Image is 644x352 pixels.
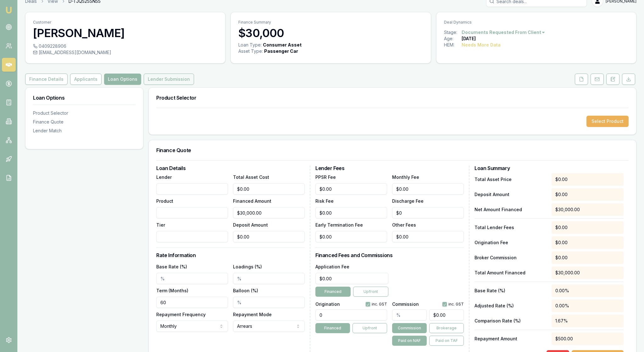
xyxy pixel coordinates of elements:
button: Upfront [353,287,388,297]
div: 1.67% [552,315,624,327]
p: Origination Fee [475,239,547,246]
input: $ [315,231,387,242]
input: $ [392,231,464,242]
div: 0.00% [552,284,624,297]
p: Deposit Amount [475,191,547,198]
label: Discharge Fee [392,198,424,204]
div: inc. GST [365,302,387,307]
p: Base Rate (%) [475,288,547,294]
div: $0.00 [552,188,624,201]
h3: Lender Fees [315,166,464,171]
a: Lender Submission [142,74,195,85]
label: Term (Months) [156,288,188,293]
label: Balloon (%) [233,288,258,293]
button: Finance Details [25,74,68,85]
p: Total Asset Price [475,176,547,183]
input: % [392,309,427,321]
label: Early Termination Fee [315,222,363,228]
h3: Loan Details [156,166,305,171]
label: Financed Amount [233,198,271,204]
p: Customer [33,20,218,25]
label: Tier [156,222,165,228]
div: HEM: [444,42,462,48]
p: Adjusted Rate (%) [475,303,547,309]
div: $30,000.00 [552,267,624,279]
div: $0.00 [552,173,624,186]
div: Finance Quote [33,119,136,125]
div: $30,000.00 [552,203,624,216]
p: Total Lender Fees [475,224,547,231]
p: Repayment Amount [475,336,547,342]
div: $0.00 [552,221,624,234]
button: Loan Options [104,74,141,85]
button: Documents Requested From Client [462,29,546,36]
div: Needs More Data [462,42,501,48]
h3: $30,000 [238,27,423,39]
p: Comparison Rate (%) [475,318,547,324]
div: Passenger Car [264,48,298,54]
div: Stage: [444,29,462,36]
div: Product Selector [33,110,136,116]
input: % [233,273,305,284]
p: Broker Commission [475,255,547,261]
label: Monthly Fee [392,174,419,180]
button: Paid on TAF [429,336,464,346]
label: Application Fee [315,264,349,269]
a: Applicants [69,74,103,85]
div: Age: [444,36,462,42]
a: Finance Details [25,74,69,85]
input: $ [233,207,305,218]
div: Lender Match [33,128,136,134]
input: $ [315,207,387,218]
p: Total Amount Financed [475,270,547,276]
h3: Financed Fees and Commissions [315,253,464,258]
button: Financed [315,323,350,333]
label: Repayment Mode [233,312,272,317]
label: Loadings (%) [233,264,262,269]
div: 0409228906 [33,43,218,49]
a: Loan Options [103,74,142,85]
div: Consumer Asset [263,42,302,48]
input: % [233,297,305,308]
input: $ [315,183,387,195]
div: inc. GST [442,302,464,307]
button: Financed [315,287,351,297]
label: Other Fees [392,222,416,228]
div: [DATE] [462,36,476,42]
div: Loan Type: [238,42,262,48]
div: 0.00% [552,300,624,312]
p: Net Amount Financed [475,206,547,213]
button: Lender Submission [144,74,194,85]
div: [EMAIL_ADDRESS][DOMAIN_NAME] [33,49,218,56]
div: $0.00 [552,236,624,249]
button: Upfront [353,323,387,333]
p: Deal Dynamics [444,20,629,25]
label: Deposit Amount [233,222,268,228]
label: Lender [156,174,172,180]
label: Repayment Frequency [156,312,206,317]
h3: Loan Summary [475,166,624,171]
input: $ [233,183,305,195]
button: Paid on NAF [392,336,427,346]
img: emu-icon-u.png [5,6,13,14]
input: $ [392,183,464,195]
div: Asset Type : [238,48,263,54]
div: $0.00 [552,251,624,264]
p: Finance Summary [238,20,423,25]
label: Origination [315,302,340,306]
h3: Loan Options [33,95,136,100]
button: Commission [392,323,427,333]
h3: [PERSON_NAME] [33,27,218,39]
button: Applicants [70,74,102,85]
button: Select Product [586,116,629,127]
h3: Finance Quote [156,148,629,153]
h3: Product Selector [156,95,629,100]
input: $ [315,273,388,284]
label: Product [156,198,173,204]
input: % [156,273,228,284]
h3: Rate Information [156,253,305,258]
input: $ [392,207,464,218]
button: Brokerage [429,323,464,333]
label: Risk Fee [315,198,334,204]
label: Commission [392,302,419,306]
